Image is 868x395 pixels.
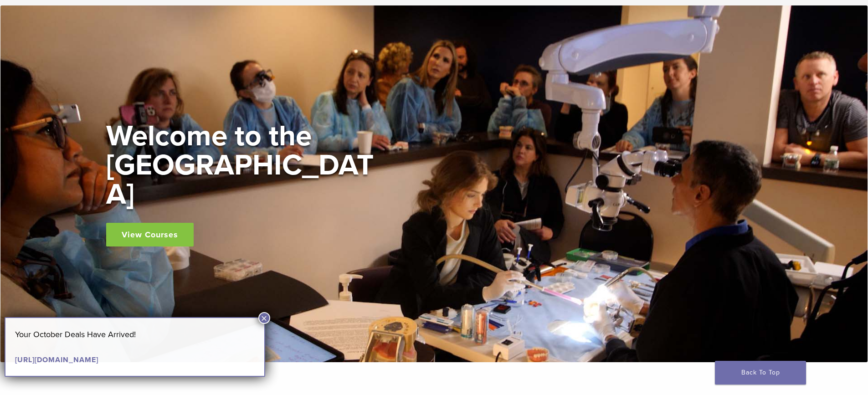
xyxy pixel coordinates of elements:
[15,328,255,341] p: Your October Deals Have Arrived!
[106,223,194,246] a: View Courses
[106,122,380,209] h2: Welcome to the [GEOGRAPHIC_DATA]
[258,312,270,324] button: Close
[15,355,98,364] a: [URL][DOMAIN_NAME]
[715,361,806,385] a: Back To Top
